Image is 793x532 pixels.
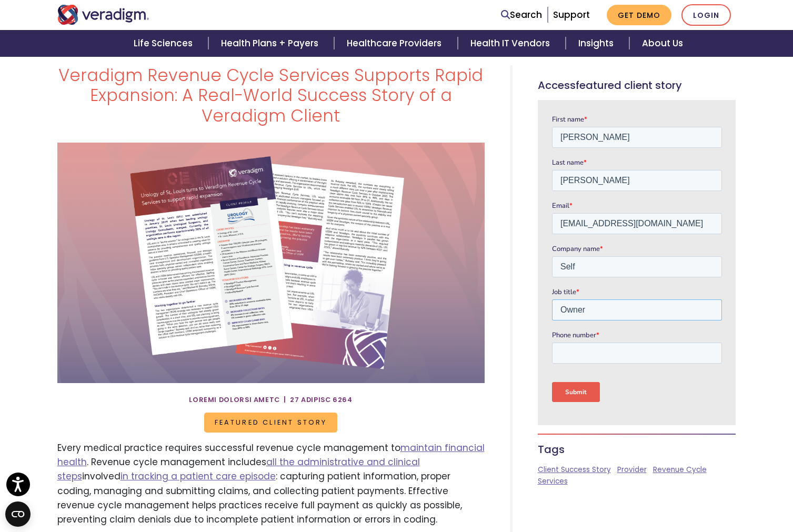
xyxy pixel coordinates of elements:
a: Life Sciences [121,30,208,57]
a: Health Plans + Payers [208,30,334,57]
a: Health IT Vendors [458,30,566,57]
a: Healthcare Providers [334,30,457,57]
iframe: Drift Chat Widget [591,456,780,519]
h5: Tags [538,443,736,456]
span: Featured Client Story [576,78,682,93]
a: Support [553,8,590,21]
img: Veradigm logo [57,5,149,25]
h1: Veradigm Revenue Cycle Services Supports Rapid Expansion: A Real-World Success Story of a Veradig... [57,65,485,126]
button: Open CMP widget [5,501,31,527]
h5: Access [538,79,736,92]
a: About Us [629,30,696,57]
a: Get Demo [607,5,671,25]
span: Loremi Dolorsi Ametc | 27 Adipisc 6264 [189,392,353,408]
p: Every medical practice requires successful revenue cycle management to . Revenue cycle management... [57,441,485,527]
a: Search [501,8,542,22]
iframe: Form 0 [552,114,722,411]
a: Login [681,4,731,26]
a: Insights [566,30,629,57]
span: Featured Client Story [204,413,337,433]
a: Client Success Story [538,465,611,475]
a: in tracking a patient care episode [121,470,276,483]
